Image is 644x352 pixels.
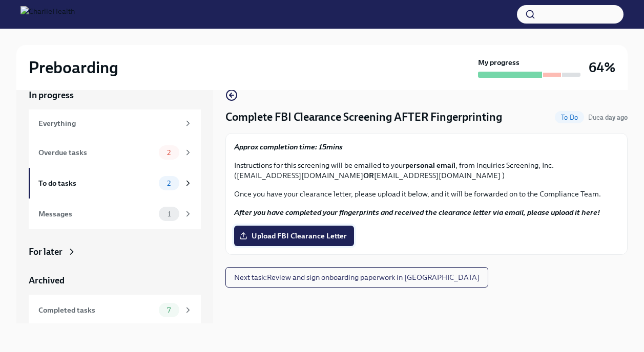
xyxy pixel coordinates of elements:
p: Once you have your clearance letter, please upload it below, and it will be forwarded on to the C... [234,189,619,199]
a: Messages1 [29,199,201,229]
span: Upload FBI Clearance Letter [241,231,347,241]
div: Overdue tasks [38,147,155,158]
button: Next task:Review and sign onboarding paperwork in [GEOGRAPHIC_DATA] [225,267,488,288]
a: In progress [29,89,201,101]
span: To Do [555,114,584,121]
span: Next task : Review and sign onboarding paperwork in [GEOGRAPHIC_DATA] [234,272,480,282]
strong: After you have completed your fingerprints and received the clearance letter via email, please up... [234,208,600,217]
a: Completed tasks7 [29,295,201,325]
span: 7 [161,306,177,314]
a: For later [29,246,201,258]
strong: OR [363,171,374,180]
p: Instructions for this screening will be emailed to your , from Inquiries Screening, Inc. ([EMAIL_... [234,160,619,181]
div: For later [29,246,63,258]
div: Completed tasks [38,304,155,316]
img: CharlieHealth [20,6,75,23]
a: Overdue tasks2 [29,137,201,168]
a: To do tasks2 [29,168,201,199]
div: To do tasks [38,178,155,189]
label: Upload FBI Clearance Letter [234,226,354,246]
span: Due [588,114,628,121]
span: 1 [161,210,177,218]
strong: personal email [405,161,455,170]
strong: My progress [478,57,520,68]
strong: Approx completion time: 15mins [234,142,343,151]
span: 2 [161,180,177,187]
div: Messages [38,208,155,219]
span: 2 [161,149,177,157]
h3: 64% [589,58,615,77]
strong: a day ago [600,114,628,121]
div: Everything [38,118,179,129]
a: Archived [29,274,201,287]
h4: Complete FBI Clearance Screening AFTER Fingerprinting [225,109,502,125]
h2: Preboarding [29,57,118,78]
span: August 9th, 2025 09:00 [588,113,628,122]
a: Everything [29,109,201,137]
